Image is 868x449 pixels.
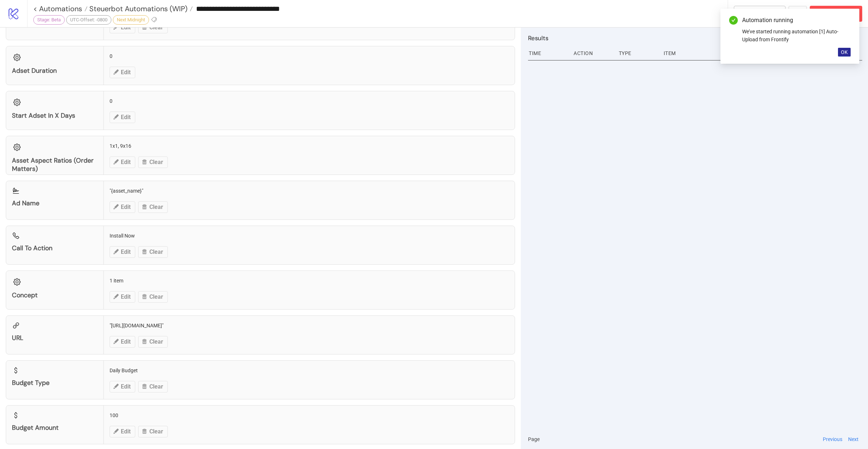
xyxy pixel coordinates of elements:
button: Next [846,435,861,443]
span: Steuerbot Automations (WIP) [88,4,187,13]
div: Action [573,46,613,60]
a: < Automations [33,5,88,12]
button: To Builder [734,6,786,22]
div: Stage: Beta [33,15,65,25]
button: Abort Run [810,6,862,22]
div: UTC-Offset: -0800 [66,15,111,25]
div: We've started running automation [1] Auto-Upload from Frontify [742,28,851,43]
div: Type [618,46,658,60]
div: Item [663,46,862,60]
div: Next Midnight [113,15,149,25]
button: ... [788,6,807,22]
button: Previous [821,435,844,443]
span: check-circle [729,16,738,25]
div: Automation running [742,16,851,25]
div: Time [528,46,568,60]
span: Page [528,435,540,443]
button: OK [838,48,851,56]
span: OK [841,49,848,55]
h2: Results [528,33,862,43]
a: Steuerbot Automations (WIP) [88,5,193,12]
